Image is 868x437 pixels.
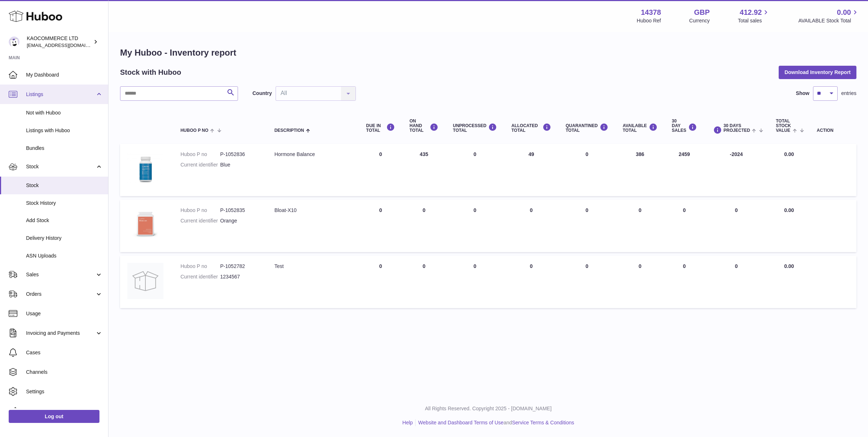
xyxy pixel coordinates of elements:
[798,17,859,24] span: AVAILABLE Stock Total
[409,119,438,133] div: ON HAND Total
[359,256,402,308] td: 0
[740,8,762,17] span: 412.92
[616,200,665,252] td: 0
[180,151,220,158] dt: Huboo P no
[566,123,608,133] div: QUARANTINED Total
[180,263,220,270] dt: Huboo P no
[402,256,446,308] td: 0
[446,200,504,252] td: 0
[779,66,856,79] button: Download Inventory Report
[738,8,770,24] a: 412.92 Total sales
[817,128,849,133] div: Action
[180,161,220,168] dt: Current identifier
[252,90,272,97] label: Country
[841,90,856,97] span: entries
[26,200,103,207] span: Stock History
[26,163,95,170] span: Stock
[796,90,809,97] label: Show
[220,263,260,270] dd: P-1052782
[366,123,395,133] div: DUE IN TOTAL
[504,144,558,196] td: 49
[26,145,103,152] span: Bundles
[416,419,574,426] li: and
[784,263,794,269] span: 0.00
[26,91,95,98] span: Listings
[446,144,504,196] td: 0
[704,256,769,308] td: 0
[724,124,750,133] span: 30 DAYS PROJECTED
[27,42,106,48] span: [EMAIL_ADDRESS][DOMAIN_NAME]
[26,271,95,278] span: Sales
[637,17,661,24] div: Huboo Ref
[672,119,697,133] div: 30 DAY SALES
[26,127,103,134] span: Listings with Huboo
[26,369,103,376] span: Channels
[275,128,304,133] span: Description
[26,235,103,242] span: Delivery History
[694,8,710,17] strong: GBP
[220,151,260,158] dd: P-1052836
[504,256,558,308] td: 0
[26,310,103,317] span: Usage
[9,36,20,47] img: hello@lunera.co.uk
[359,200,402,252] td: 0
[616,144,665,196] td: 386
[504,200,558,252] td: 0
[453,123,497,133] div: UNPROCESSED Total
[26,388,103,395] span: Settings
[446,256,504,308] td: 0
[689,17,710,24] div: Currency
[26,182,103,189] span: Stock
[738,17,770,24] span: Total sales
[586,207,588,213] span: 0
[26,408,103,415] span: Returns
[586,151,588,157] span: 0
[784,207,794,213] span: 0.00
[26,330,95,337] span: Invoicing and Payments
[180,207,220,214] dt: Huboo P no
[26,349,103,356] span: Cases
[120,68,181,77] h2: Stock with Huboo
[704,200,769,252] td: 0
[275,207,352,214] div: Bloat-X10
[220,207,260,214] dd: P-1052835
[220,161,260,168] dd: Blue
[402,144,446,196] td: 435
[704,144,769,196] td: -2024
[512,420,574,425] a: Service Terms & Conditions
[623,123,658,133] div: AVAILABLE Total
[26,109,103,116] span: Not with Huboo
[9,410,99,423] a: Log out
[180,217,220,224] dt: Current identifier
[220,273,260,280] dd: 1234567
[776,119,791,133] span: Total stock value
[275,263,352,270] div: Test
[26,252,103,259] span: ASN Uploads
[26,217,103,224] span: Add Stock
[127,263,163,299] img: product image
[418,420,503,425] a: Website and Dashboard Terms of Use
[114,405,862,412] p: All Rights Reserved. Copyright 2025 - [DOMAIN_NAME]
[127,207,163,243] img: product image
[27,35,92,49] div: KAOCOMMERCE LTD
[616,256,665,308] td: 0
[837,8,851,17] span: 0.00
[180,128,208,133] span: Huboo P no
[359,144,402,196] td: 0
[127,151,163,187] img: product image
[275,151,352,158] div: Hormone Balance
[665,200,704,252] td: 0
[26,72,103,78] span: My Dashboard
[665,256,704,308] td: 0
[26,291,95,298] span: Orders
[220,217,260,224] dd: Orange
[511,123,551,133] div: ALLOCATED Total
[665,144,704,196] td: 2459
[120,47,856,59] h1: My Huboo - Inventory report
[402,200,446,252] td: 0
[784,151,794,157] span: 0.00
[641,8,661,17] strong: 14378
[798,8,859,24] a: 0.00 AVAILABLE Stock Total
[403,420,413,425] a: Help
[180,273,220,280] dt: Current identifier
